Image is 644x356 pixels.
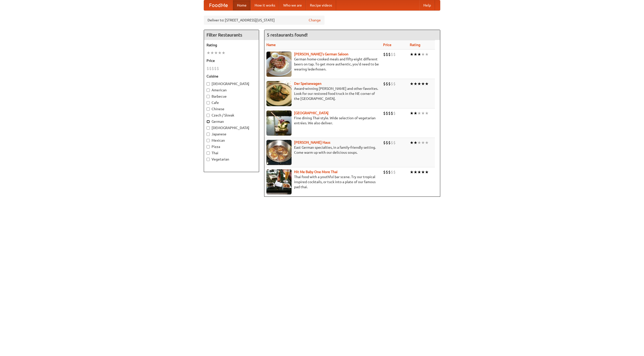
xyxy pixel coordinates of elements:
li: ★ [425,81,429,87]
li: $ [391,169,393,175]
li: ★ [417,110,421,116]
li: $ [393,110,396,116]
label: Cafe [207,100,256,105]
li: $ [393,140,396,145]
p: Fine dining Thai-style. Wide selection of vegetarian entrées. We also deliver. [266,115,379,126]
li: $ [383,140,386,145]
input: [DEMOGRAPHIC_DATA] [207,82,210,86]
li: $ [391,52,393,57]
p: Award-winning [PERSON_NAME] and other favorites. Look for our restored food truck in the NE corne... [266,86,379,101]
a: Rating [410,43,420,47]
li: $ [212,66,214,71]
li: $ [386,81,388,87]
label: Thai [207,150,256,155]
a: [PERSON_NAME]'s German Saloon [294,52,348,56]
li: $ [388,110,391,116]
li: $ [388,52,391,57]
label: Japanese [207,132,256,137]
li: $ [388,81,391,87]
input: German [207,120,210,123]
li: ★ [414,140,417,145]
li: ★ [410,169,414,175]
li: ★ [417,140,421,145]
p: East German specialties, in a family-friendly setting. Come warm up with our delicious soups. [266,145,379,155]
h5: Cuisine [207,74,256,79]
a: Who we are [279,0,306,10]
ng-pluralize: 5 restaurants found! [267,32,308,37]
img: babythai.jpg [266,169,292,194]
li: $ [393,81,396,87]
li: ★ [414,169,417,175]
li: ★ [414,110,417,116]
input: Cafe [207,101,210,104]
li: $ [386,52,388,57]
li: ★ [410,52,414,57]
li: ★ [417,52,421,57]
input: [DEMOGRAPHIC_DATA] [207,126,210,130]
li: ★ [417,81,421,87]
li: $ [383,52,386,57]
li: ★ [214,50,218,56]
label: Vegetarian [207,157,256,162]
a: Home [233,0,251,10]
li: ★ [425,169,429,175]
label: Pizza [207,144,256,149]
li: $ [207,66,209,71]
li: $ [214,66,217,71]
label: Mexican [207,138,256,143]
li: $ [388,169,391,175]
input: Thai [207,151,210,155]
li: $ [386,110,388,116]
label: American [207,88,256,93]
a: Help [419,0,435,10]
input: Chinese [207,107,210,111]
img: satay.jpg [266,110,292,136]
p: Thai food with a youthful bar scene. Try our tropical inspired cocktails, or tuck into a plate of... [266,174,379,189]
li: $ [393,52,396,57]
h4: Filter Restaurants [204,30,259,40]
li: ★ [421,52,425,57]
label: [DEMOGRAPHIC_DATA] [207,125,256,130]
li: $ [386,169,388,175]
input: Czech / Slovak [207,114,210,117]
li: ★ [222,50,225,56]
img: speisewagen.jpg [266,81,292,106]
li: ★ [421,110,425,116]
a: Price [383,43,391,47]
li: ★ [410,110,414,116]
li: $ [388,140,391,145]
a: Change [309,18,321,23]
li: ★ [421,169,425,175]
h5: Rating [207,43,256,48]
li: ★ [218,50,222,56]
a: [PERSON_NAME] Haus [294,140,330,144]
li: ★ [421,81,425,87]
li: ★ [210,50,214,56]
li: $ [383,81,386,87]
li: ★ [414,52,417,57]
li: $ [393,169,396,175]
h5: Price [207,58,256,63]
input: Vegetarian [207,158,210,161]
img: kohlhaus.jpg [266,140,292,165]
a: Hit Me Baby One More Thai [294,170,338,174]
a: Recipe videos [306,0,336,10]
input: Mexican [207,139,210,142]
li: $ [383,169,386,175]
div: Deliver to: [STREET_ADDRESS][US_STATE] [204,16,325,25]
b: [GEOGRAPHIC_DATA] [294,111,329,115]
li: $ [209,66,212,71]
li: ★ [410,140,414,145]
img: esthers.jpg [266,52,292,77]
input: Pizza [207,145,210,148]
li: ★ [425,52,429,57]
label: Czech / Slovak [207,113,256,118]
li: ★ [425,140,429,145]
li: $ [391,110,393,116]
li: $ [217,66,219,71]
li: ★ [421,140,425,145]
li: ★ [417,169,421,175]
